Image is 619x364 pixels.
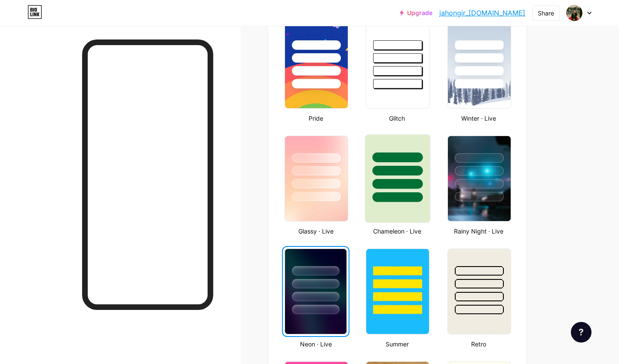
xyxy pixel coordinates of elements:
[445,114,512,123] div: Winter · Live
[282,114,349,123] div: Pride
[538,9,554,18] div: Share
[439,8,525,18] a: jahongir_[DOMAIN_NAME]
[400,9,432,16] a: Upgrade
[363,227,431,236] div: Chameleon · Live
[363,340,431,349] div: Summer
[282,227,349,236] div: Glassy · Live
[363,114,431,123] div: Glitch
[445,227,512,236] div: Rainy Night · Live
[445,340,512,349] div: Retro
[566,5,582,21] img: 42pwqq85
[282,340,349,349] div: Neon · Live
